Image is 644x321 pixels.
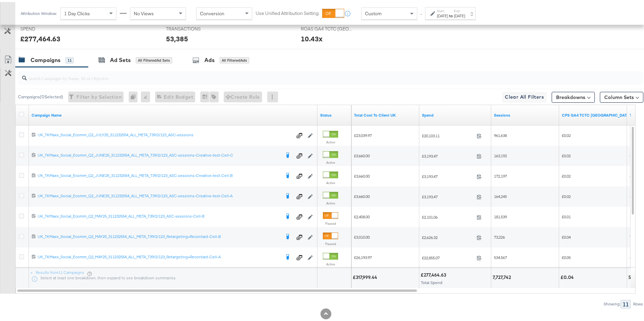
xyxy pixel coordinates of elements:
span: £2,408.00 [354,212,370,217]
div: 0 [129,89,141,100]
label: Active [323,199,338,203]
div: 11 [621,298,631,306]
span: ROAS GA4 TCTC [GEOGRAPHIC_DATA] [301,24,352,30]
a: UK_TKMaxx_Social_Ecomm_Q2_MAY25_311232554_ALL_META_T39/2/123_Retargeting+Recontact-Cell-B [38,232,280,239]
div: UK_TKMaxx_Social_Ecomm_Q2_MAY25_311232554_ALL_META_T39/2/123_Retargeting+Recontact-Cell-A [38,252,280,258]
div: Ads [204,54,215,62]
label: Active [323,138,338,142]
span: 4,733 [630,253,639,258]
button: Clear All Filters [502,90,547,101]
span: £3,660.00 [354,151,370,156]
a: Your campaign name. [32,111,315,116]
span: £20,103.11 [422,131,474,136]
a: UK_TKMaxx_Social_Ecomm_Q2_JUNE25_311232554_ALL_META_T39/2/123_ASC-sessions-Creative-test-Cell-B [38,171,280,178]
div: Campaigns [31,54,60,62]
span: 401 [630,192,636,197]
label: Start: [437,7,448,11]
div: 53,385 [166,32,188,42]
span: £0.04 [562,233,571,238]
span: £0.02 [562,172,571,177]
span: ↑ [418,12,424,14]
div: UK_TKMaxx_Social_Ecomm_Q2_MAY25_311232554_ALL_META_T39/2/123_ASC-sessions-Cell-B [38,212,280,217]
span: 428 [630,151,636,156]
span: 181,539 [494,212,507,217]
span: Total Spend [421,278,442,283]
div: Showing: [603,300,621,304]
span: £0.02 [562,151,571,156]
span: £3,660.00 [354,192,370,197]
a: Sessions - GA Sessions - The total number of sessions [494,111,556,116]
a: UK_TKMaxx_Social_Ecomm_Q2_MAY25_311232554_ALL_META_T39/2/123_Retargeting+Recontact-Cell-A [38,252,280,259]
span: 583 [630,212,636,217]
div: [DATE] [437,11,448,17]
label: Active [323,179,338,183]
span: 534,567 [494,253,507,258]
span: £3,193.47 [422,192,474,197]
span: £0.02 [562,131,571,136]
a: The total amount spent to date. [422,111,489,116]
span: 2,475 [630,131,639,136]
span: £22,855.07 [422,253,474,258]
div: UK_TKMaxx_Social_Ecomm_Q2_MAY25_311232554_ALL_META_T39/2/123_Retargeting+Recontact-Cell-B [38,232,280,237]
span: 465 [630,172,636,177]
span: No Views [134,8,154,15]
label: Active [323,158,338,163]
span: £2,101.06 [422,213,474,218]
a: Shows the current state of your Ad Campaign. [320,111,349,116]
div: UK_TKMaxx_Social_Ecomm_Q2_JUNE25_311232554_ALL_META_T39/2/123_ASC-sessions-Creative-test-Cell-C [38,151,280,156]
div: UK_TKMaxx_Social_Ecomm_Q2_JUNE25_311232554_ALL_META_T39/2/123_ASC-sessions-Creative-test-Cell-B [38,171,280,176]
span: £3,193.47 [422,172,474,177]
span: 1 Day Clicks [64,8,90,15]
input: Search Campaigns by Name, ID or Objective [27,67,586,80]
div: UK_TKMaxx_Social_Ecomm_Q2_JULY25_311232554_ALL_META_T39/2/123_ASC-sessions [38,130,292,136]
div: Attribution Window: [20,9,57,14]
button: Column Sets [600,90,643,101]
span: 164,245 [494,192,507,197]
a: UK_TKMaxx_Social_Ecomm_Q2_JULY25_311232554_ALL_META_T39/2/123_ASC-sessions [38,130,292,137]
a: Cost per session (GA4) using total cost to client [562,111,630,116]
div: 10.43x [301,32,323,42]
div: 11 [66,55,74,61]
span: Clear All Filters [505,91,544,99]
a: UK_TKMaxx_Social_Ecomm_Q2_MAY25_311232554_ALL_META_T39/2/123_ASC-sessions-Cell-B [38,212,280,218]
span: 172,197 [494,172,507,177]
span: £0.01 [562,212,571,217]
span: £3,010.00 [354,233,370,238]
label: End: [454,7,465,11]
span: TRANSACTIONS [166,24,217,30]
div: £317,999.44 [353,272,379,279]
div: Rows [633,300,643,304]
span: £3,193.47 [422,152,474,157]
a: UK_TKMaxx_Social_Ecomm_Q2_JUNE25_311232554_ALL_META_T39/2/123_ASC-sessions-Creative-test-Cell-A [38,191,280,198]
div: £277,464.63 [20,32,60,42]
span: £26,193.97 [354,253,372,258]
a: UK_TKMaxx_Social_Ecomm_Q2_JUNE25_311232554_ALL_META_T39/2/123_ASC-sessions-Creative-test-Cell-C [38,151,280,157]
span: 73,226 [494,233,505,238]
div: Ad Sets [110,54,131,62]
span: Conversion [200,8,224,15]
div: All Filtered Ads [220,55,249,61]
div: Campaigns ( 0 Selected) [18,92,63,98]
div: £0.04 [560,272,576,279]
span: Custom [365,8,382,15]
label: Paused [323,240,338,244]
strong: to [448,11,454,16]
div: £277,464.63 [421,270,448,276]
div: UK_TKMaxx_Social_Ecomm_Q2_JUNE25_311232554_ALL_META_T39/2/123_ASC-sessions-Creative-test-Cell-A [38,191,280,197]
span: 163,192 [494,151,507,156]
span: £0.05 [562,253,571,258]
span: SPEND [20,24,71,30]
span: £23,039.97 [354,131,372,136]
div: 7,727,742 [493,272,513,279]
label: Use Unified Attribution Setting: [256,8,319,15]
div: All Filtered Ad Sets [136,55,172,61]
span: 737 [630,233,636,238]
a: Total Cost To Client [354,111,417,116]
span: £2,626.32 [422,233,474,238]
label: Active [323,260,338,264]
span: £3,660.00 [354,172,370,177]
span: £0.02 [562,192,571,197]
span: 961,638 [494,131,507,136]
label: Paused [323,219,338,224]
button: Breakdowns [552,90,595,101]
